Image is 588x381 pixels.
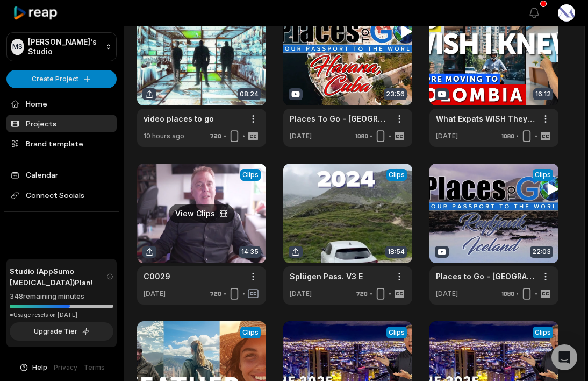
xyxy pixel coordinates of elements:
[6,166,117,184] a: Calendar
[6,70,117,88] button: Create Project
[290,271,363,282] a: Splügen Pass. V3 E
[54,363,77,372] a: Privacy
[290,113,389,124] a: Places To Go - [GEOGRAPHIC_DATA] (Season 2 Premiere!)
[11,39,24,55] div: MS
[84,363,105,372] a: Terms
[6,95,117,112] a: Home
[144,271,170,282] a: C0029
[436,271,535,282] a: Places to Go - [GEOGRAPHIC_DATA], [GEOGRAPHIC_DATA] (S1E2)
[28,37,101,57] p: [PERSON_NAME]'s Studio
[19,363,47,372] button: Help
[10,311,113,319] div: *Usage resets on [DATE]
[10,291,113,302] div: 348 remaining minutes
[551,344,577,370] div: Open Intercom Messenger
[6,186,117,205] span: Connect Socials
[10,322,113,341] button: Upgrade Tier
[144,113,214,124] a: video places to go
[436,113,535,124] a: What Expats WISH They Knew Before Moving to [GEOGRAPHIC_DATA]
[10,265,106,288] span: Studio (AppSumo [MEDICAL_DATA]) Plan!
[32,363,47,372] span: Help
[6,115,117,132] a: Projects
[6,135,117,152] a: Brand template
